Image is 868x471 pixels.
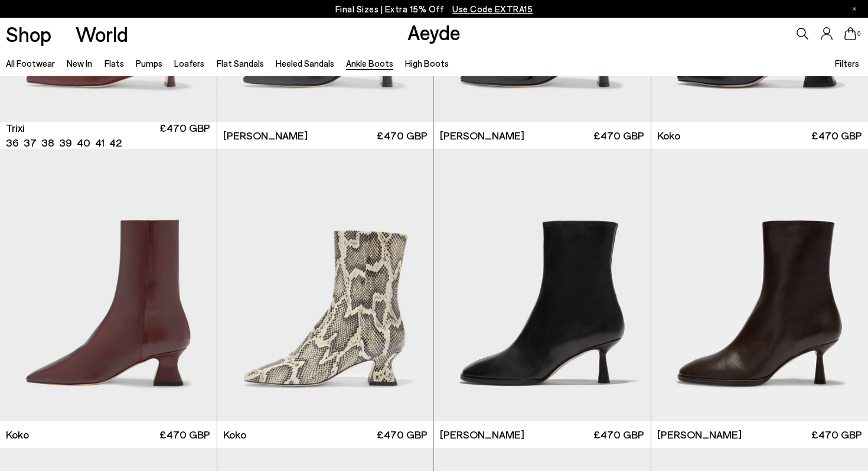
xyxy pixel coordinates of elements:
[159,427,210,442] span: £470 GBP
[377,128,428,143] span: £470 GBP
[76,24,128,44] a: World
[6,135,19,150] li: 36
[593,427,644,442] span: £470 GBP
[109,135,122,150] li: 42
[6,427,29,442] span: Koko
[59,135,72,150] li: 39
[407,20,461,44] a: Aeyde
[593,128,644,143] span: £470 GBP
[346,58,393,69] a: Ankle Boots
[856,31,862,37] span: 0
[77,135,90,150] li: 40
[434,149,651,421] img: Dorothy Soft Sock Boots
[217,421,434,448] a: Koko £470 GBP
[217,149,434,421] img: Koko Regal Heel Boots
[105,58,124,69] a: Flats
[377,427,428,442] span: £470 GBP
[811,128,862,143] span: £470 GBP
[67,58,92,69] a: New In
[835,58,859,69] span: Filters
[811,427,862,442] span: £470 GBP
[405,58,449,69] a: High Boots
[159,121,210,150] span: £470 GBP
[657,128,680,143] span: Koko
[440,128,524,143] span: [PERSON_NAME]
[174,58,204,69] a: Loafers
[657,427,742,442] span: [PERSON_NAME]
[6,135,118,150] ul: variant
[440,427,524,442] span: [PERSON_NAME]
[276,58,334,69] a: Heeled Sandals
[24,135,37,150] li: 37
[6,24,51,44] a: Shop
[136,58,162,69] a: Pumps
[335,2,533,17] p: Final Sizes | Extra 15% Off
[6,121,25,135] span: Trixi
[6,58,55,69] a: All Footwear
[217,58,264,69] a: Flat Sandals
[217,122,434,149] a: [PERSON_NAME] £470 GBP
[223,128,308,143] span: [PERSON_NAME]
[452,4,533,14] span: Navigate to /collections/ss25-final-sizes
[223,427,246,442] span: Koko
[434,122,651,149] a: [PERSON_NAME] £470 GBP
[434,421,651,448] a: [PERSON_NAME] £470 GBP
[844,27,856,40] a: 0
[95,135,105,150] li: 41
[41,135,54,150] li: 38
